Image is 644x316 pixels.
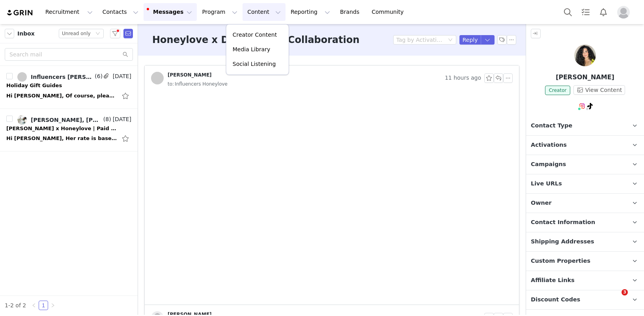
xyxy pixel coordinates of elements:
[531,122,572,130] span: Contact Type
[559,3,577,21] button: Search
[62,29,91,38] div: Unread only
[574,45,596,66] img: Demi Mundo
[17,115,27,125] img: c0de04d5-775d-4b0a-ae38-bc5094cba66c.jpg
[39,301,48,310] li: 1
[531,237,594,246] span: Shipping Addresses
[6,125,117,133] div: Anitra x Honeylove | Paid Partnership Opportunity
[531,141,567,150] span: Activations
[617,6,630,19] img: placeholder-profile.jpg
[612,6,638,19] button: Profile
[526,73,644,82] p: [PERSON_NAME]
[144,3,197,21] button: Messages
[335,3,366,21] a: Brands
[6,82,62,90] div: Holiday Gift Guides
[98,3,143,21] button: Contacts
[145,65,519,95] div: [PERSON_NAME] 11 hours agoto:Influencers Honeylove
[367,3,412,21] a: Community
[17,72,93,82] a: Influencers [PERSON_NAME], [PERSON_NAME]
[243,3,286,21] button: Content
[579,103,585,109] img: instagram.svg
[31,74,93,80] div: Influencers [PERSON_NAME], [PERSON_NAME]
[233,31,277,39] p: Creator Content
[445,73,481,83] span: 11 hours ago
[396,36,443,44] div: Tag by Activation
[41,3,97,21] button: Recruitment
[233,45,270,54] p: Media Library
[32,303,36,308] i: icon: left
[151,72,212,84] a: [PERSON_NAME]
[123,52,128,57] i: icon: search
[6,9,34,17] img: grin logo
[531,276,575,285] span: Affiliate Links
[168,72,212,78] div: [PERSON_NAME]
[531,257,590,266] span: Custom Properties
[5,48,133,61] input: Search mail
[17,115,102,125] a: [PERSON_NAME], [PERSON_NAME], [PERSON_NAME], [PERSON_NAME], Influencers [PERSON_NAME], [PERSON_NA...
[531,218,595,227] span: Contact Information
[29,301,39,310] li: Previous Page
[233,60,276,68] p: Social Listening
[152,33,360,47] h3: Honeylove x Demi Gifted Collaboration
[5,301,26,310] li: 1-2 of 2
[595,3,612,21] button: Notifications
[6,135,117,142] div: Hi Diana, Her rate is based on the time and effort spent for her content creation and editing. We...
[6,92,117,100] div: Hi Diana, Of course, please see Ula's media kit with a rate card (on page 7) in the attachment. I...
[48,301,58,310] li: Next Page
[577,3,594,21] a: Tasks
[605,289,624,308] iframe: Intercom live chat
[17,30,35,38] span: Inbox
[123,29,133,38] span: Send Email
[531,160,566,169] span: Campaigns
[197,3,242,21] button: Program
[95,31,100,37] i: icon: down
[531,295,580,304] span: Discount Codes
[545,86,571,95] span: Creator
[573,85,625,95] button: View Content
[531,180,562,188] span: Live URLs
[459,35,481,45] button: Reply
[448,37,453,43] i: icon: down
[39,301,48,310] a: 1
[622,289,628,295] span: 3
[531,199,552,208] span: Owner
[286,3,335,21] button: Reporting
[50,303,55,308] i: icon: right
[31,117,102,123] div: [PERSON_NAME], [PERSON_NAME], [PERSON_NAME], [PERSON_NAME], Influencers [PERSON_NAME], [PERSON_NA...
